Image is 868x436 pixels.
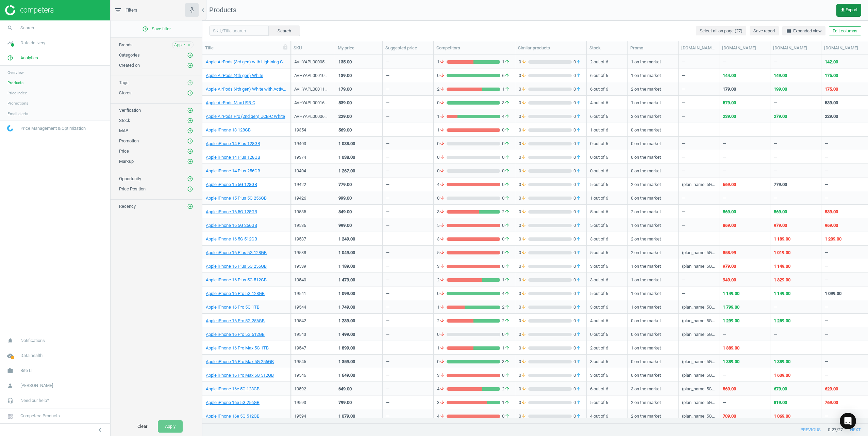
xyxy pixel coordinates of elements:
div: 6 out of 6 [590,110,624,122]
i: pie_chart_outlined [4,51,17,64]
i: close [187,43,191,47]
span: 0 [572,100,583,106]
i: arrow_downward [521,100,527,106]
i: arrow_downward [439,113,445,120]
a: Apple iPhone 16 5G 256GB [206,222,257,229]
div: 0 on the market [631,137,675,149]
div: AVHYAPL00006WH [294,113,331,120]
span: 0 [519,154,528,160]
a: Apple AirPods (4th gen) White with Active Noise Cancellation [206,86,287,92]
div: — [723,127,726,136]
div: — [723,137,767,149]
i: horizontal_split [786,28,791,34]
div: 135.00 [338,59,352,65]
span: 1 [500,86,512,92]
div: 279.00 [774,113,787,120]
i: add_circle_outline [187,90,193,96]
div: [DOMAIN_NAME] [722,45,767,51]
a: Apple iPhone 16 5G 512GB [206,236,257,242]
span: 0 [437,154,447,160]
i: arrow_downward [521,168,527,174]
div: — [825,154,828,163]
span: Verification [119,108,141,113]
div: — [682,83,716,95]
span: Created on [119,63,140,68]
i: arrow_upward [576,154,581,160]
i: arrow_downward [439,73,445,79]
i: arrow_upward [504,73,510,79]
i: add_circle_outline [187,80,193,86]
div: 2 on the market [631,178,675,190]
div: 0 out of 6 [590,151,624,163]
div: 669.00 [723,182,736,188]
div: — [774,59,777,67]
span: 2 [437,86,447,92]
button: add_circle_outline [187,52,194,59]
span: [PERSON_NAME] [20,383,53,389]
i: add_circle_outline [187,128,193,134]
div: — [723,154,726,163]
div: [DOMAIN_NAME](Telia_with_5G_tariff_plans) [681,45,716,51]
button: add_circle_outline [187,79,194,86]
button: Clear [130,420,154,433]
div: 19374 [294,154,331,160]
span: Categories [119,52,140,58]
div: — [774,168,777,176]
span: Price Position [119,186,146,191]
div: — [723,59,726,67]
div: Competitors [436,45,512,51]
i: add_circle_outline [187,107,193,113]
span: 0 [519,168,528,174]
div: — [386,113,389,122]
i: add_circle_outline [187,176,193,182]
span: 0 [500,127,512,133]
div: 19354 [294,127,331,133]
div: 0 on the market [631,165,675,176]
span: Stores [119,90,132,95]
img: wGWNvw8QSZomAAAAABJRU5ErkJggg== [7,125,13,131]
i: cloud_done [4,349,17,362]
div: — [825,168,828,176]
div: 4 out of 6 [590,96,624,108]
div: AVHYAPL00016WH [294,100,331,106]
i: chevron_left [96,426,104,434]
i: arrow_downward [521,86,527,92]
div: — [682,56,716,67]
div: [DOMAIN_NAME] [773,45,818,51]
button: add_circle_outline [187,148,194,155]
div: 1 267.00 [338,168,355,174]
button: horizontal_splitExpanded view [782,26,825,36]
button: Search [268,26,300,36]
div: 1 on the market [631,96,675,108]
div: 179.00 [723,86,736,92]
i: headset_mic [4,394,17,407]
div: 539.00 [825,100,838,106]
div: 539.00 [338,100,352,106]
span: Analytics [20,55,38,61]
span: Bite LT [20,368,33,374]
div: 229.00 [825,113,838,120]
div: 144.00 [723,73,736,79]
i: arrow_upward [576,141,581,147]
div: — [774,154,777,163]
div: 179.00 [338,86,352,92]
a: Apple iPhone 14 Plus 256GB [206,168,260,174]
div: 6 out of 6 [590,83,624,95]
div: (plan_name: 5G Mobilus XXL) ,(price: 669) ;(plan_name: 5G Mobilus XL) ,(price: 669) ;(plan_name: ... [682,182,716,190]
div: 1 038.00 [338,154,355,160]
div: 0 on the market [631,151,675,163]
div: 229.00 [338,113,352,120]
span: Search [20,25,34,31]
button: Save report [750,26,779,36]
div: — [386,86,389,95]
i: notifications [4,334,17,347]
i: arrow_downward [521,182,527,188]
i: arrow_downward [439,168,445,174]
div: Similar products [518,45,584,51]
span: Save report [753,28,775,34]
i: arrow_upward [504,141,510,147]
span: 4 [437,182,447,188]
span: Promotion [119,138,139,143]
button: add_circle_outline [187,175,194,182]
span: Stock [119,118,130,123]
